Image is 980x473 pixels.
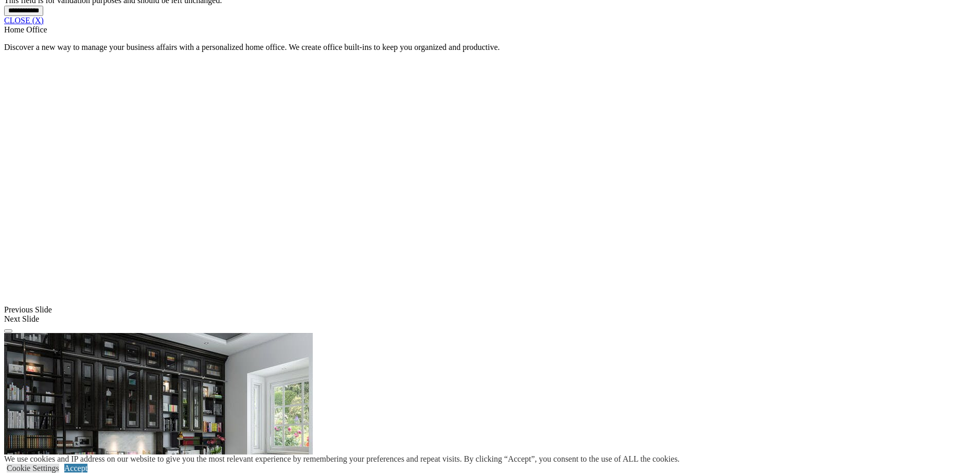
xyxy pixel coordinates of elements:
span: Home Office [4,25,47,34]
button: Click here to pause slide show [4,329,12,332]
div: Next Slide [4,314,976,324]
div: Previous Slide [4,305,976,314]
a: Accept [64,464,87,472]
div: We use cookies and IP address on our website to give you the most relevant experience by remember... [4,454,680,464]
p: Discover a new way to manage your business affairs with a personalized home office. We create off... [4,43,976,52]
a: CLOSE (X) [4,16,44,25]
a: Cookie Settings [7,464,59,472]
